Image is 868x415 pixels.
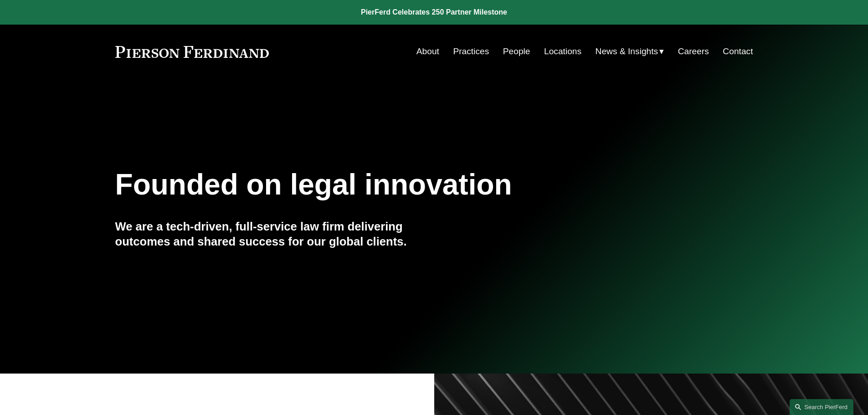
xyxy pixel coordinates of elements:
a: People [503,43,530,60]
h4: We are a tech-driven, full-service law firm delivering outcomes and shared success for our global... [115,219,434,249]
a: Search this site [790,399,853,415]
span: News & Insights [596,44,658,60]
a: folder dropdown [596,43,664,60]
h1: Founded on legal innovation [115,168,647,201]
a: Contact [723,43,753,60]
a: Careers [678,43,709,60]
a: About [416,43,439,60]
a: Practices [453,43,489,60]
a: Locations [544,43,581,60]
